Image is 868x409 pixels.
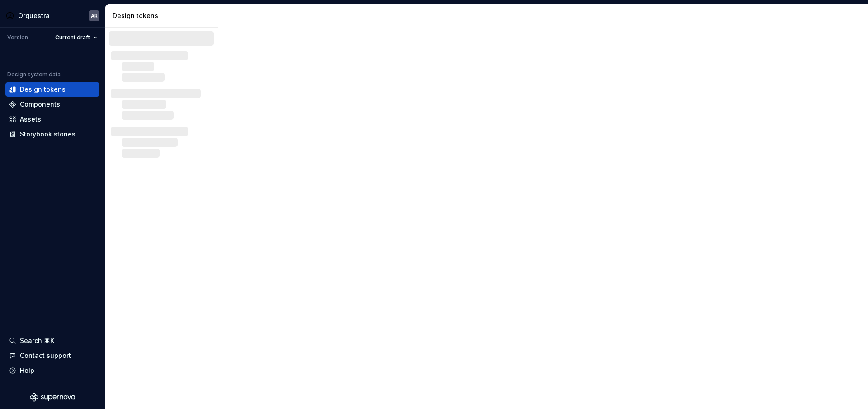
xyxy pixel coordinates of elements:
a: Storybook stories [5,127,99,141]
div: Assets [20,115,41,124]
div: AR [91,12,98,19]
a: Assets [5,112,99,127]
button: Help [5,363,99,378]
div: Search ⌘K [20,336,54,345]
div: Design tokens [20,85,66,94]
div: Components [20,100,60,109]
svg: Supernova Logo [30,393,75,402]
div: Design tokens [113,11,214,20]
button: Search ⌘K [5,334,99,348]
button: OrquestraAR [2,6,103,25]
div: Storybook stories [20,130,75,139]
div: Design system data [7,71,61,78]
div: Contact support [20,351,71,360]
a: Components [5,97,99,112]
span: Current draft [55,34,90,41]
button: Contact support [5,348,99,363]
div: Version [7,34,28,41]
div: Orquestra [18,11,50,20]
div: Help [20,366,34,375]
button: Current draft [51,31,101,44]
a: Design tokens [5,82,99,97]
